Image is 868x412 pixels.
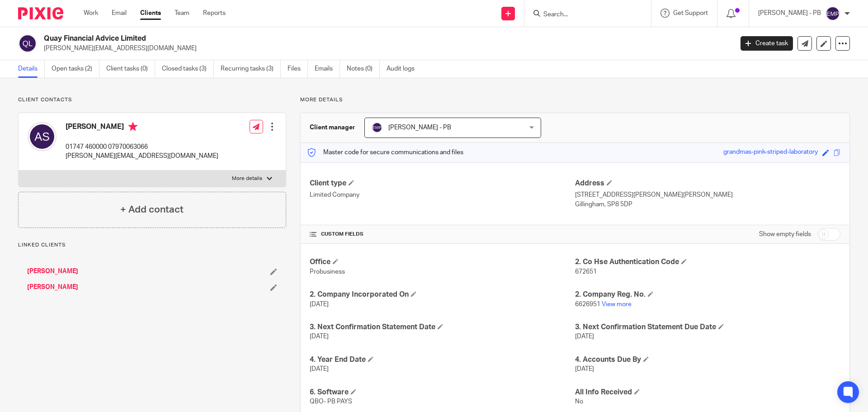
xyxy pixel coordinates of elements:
p: [STREET_ADDRESS][PERSON_NAME][PERSON_NAME] [575,190,840,199]
h4: 4. Accounts Due By [575,355,840,365]
h4: 2. Company Reg. No. [575,290,840,299]
span: [DATE] [575,366,594,372]
h4: Client type [310,179,575,188]
a: Notes (0) [347,60,380,78]
h4: + Add contact [120,203,184,217]
p: More details [232,175,262,182]
a: Closed tasks (3) [162,60,214,78]
h4: Office [310,257,575,267]
h4: 3. Next Confirmation Statement Date [310,322,575,332]
p: Gillingham, SP8 5DP [575,200,840,209]
p: 01747 460000 07970063066 [66,142,218,152]
a: View more [602,301,632,308]
p: Master code for secure communications and files [307,148,463,157]
h4: 2. Company Incorporated On [310,290,575,299]
img: svg%3E [18,34,37,53]
a: Reports [203,9,226,18]
h4: 6. Software [310,388,575,397]
h4: 3. Next Confirmation Statement Due Date [575,322,840,332]
h4: CUSTOM FIELDS [310,231,575,238]
p: More details [300,96,850,104]
input: Search [542,11,624,19]
a: Files [288,60,308,78]
span: [DATE] [310,301,329,308]
div: grandmas-pink-striped-laboratory [723,147,818,158]
h3: Client manager [310,123,355,132]
a: Client tasks (0) [106,60,155,78]
img: svg%3E [372,122,382,133]
p: Limited Company [310,190,575,199]
a: Recurring tasks (3) [221,60,281,78]
h2: Quay Financial Advice Limited [44,34,590,43]
img: Pixie [18,7,63,19]
a: [PERSON_NAME] [27,267,78,276]
h4: 2. Co Hse Authentication Code [575,257,840,267]
span: Get Support [673,10,708,16]
a: Clients [140,9,161,18]
span: [DATE] [575,333,594,340]
p: Linked clients [18,242,286,249]
span: [PERSON_NAME] - PB [388,124,451,131]
h4: Address [575,179,840,188]
h4: [PERSON_NAME] [66,122,218,133]
a: Work [84,9,98,18]
a: Team [175,9,189,18]
span: QBO- PB PAYS [310,398,352,405]
i: Primary [128,122,137,131]
p: [PERSON_NAME][EMAIL_ADDRESS][DOMAIN_NAME] [44,44,727,53]
p: [PERSON_NAME] - PB [758,9,821,18]
p: Client contacts [18,96,286,104]
a: Audit logs [387,60,421,78]
a: Email [112,9,127,18]
span: 6626951 [575,301,600,308]
img: svg%3E [28,122,57,151]
label: Show empty fields [759,230,811,239]
a: Details [18,60,45,78]
p: [PERSON_NAME][EMAIL_ADDRESS][DOMAIN_NAME] [66,152,218,161]
a: Create task [741,36,793,51]
span: [DATE] [310,366,329,372]
img: svg%3E [826,6,840,21]
h4: All Info Received [575,388,840,397]
span: Probusiness [310,269,345,275]
a: Open tasks (2) [52,60,99,78]
a: [PERSON_NAME] [27,283,78,292]
a: Emails [315,60,340,78]
span: 672651 [575,269,597,275]
span: No [575,398,583,405]
span: [DATE] [310,333,329,340]
h4: 4. Year End Date [310,355,575,365]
